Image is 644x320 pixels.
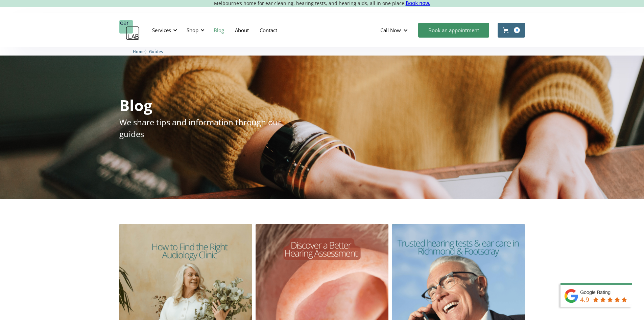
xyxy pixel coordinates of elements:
a: Blog [208,20,230,40]
span: Home [133,49,145,54]
a: About [230,20,254,40]
div: Call Now [380,27,401,34]
a: home [119,20,140,40]
li: 〉 [133,48,149,55]
div: Services [152,27,171,34]
div: Call Now [375,20,415,40]
a: Open cart [498,23,525,38]
div: Shop [183,20,207,40]
div: 0 [514,27,520,33]
div: Services [148,20,179,40]
a: Home [133,48,145,55]
span: Guides [149,49,163,54]
a: Contact [254,20,283,40]
a: Book an appointment [418,23,489,38]
p: We share tips and information through our guides [119,116,299,140]
a: Guides [149,48,163,55]
div: Shop [187,27,198,34]
h1: Blog [119,98,152,113]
